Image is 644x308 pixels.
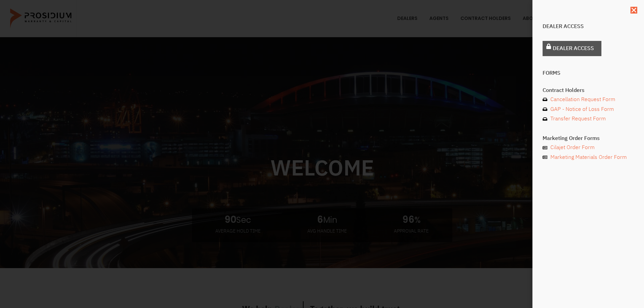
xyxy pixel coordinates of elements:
a: Transfer Request Form [543,114,634,124]
a: Close [630,7,637,14]
span: Dealer Access [553,44,594,53]
span: GAP - Notice of Loss Form [549,104,614,114]
span: Cilajet Order Form [549,143,595,152]
h4: Marketing Order Forms [543,136,634,141]
span: Transfer Request Form [549,114,606,124]
h4: Contract Holders [543,88,634,93]
h4: Forms [543,70,634,76]
span: Marketing Materials Order Form [549,152,627,162]
a: Cilajet Order Form [543,143,634,152]
h4: Dealer Access [543,24,634,29]
a: Dealer Access [543,41,601,56]
a: Marketing Materials Order Form [543,152,634,162]
span: Cancellation Request Form [549,95,615,104]
a: GAP - Notice of Loss Form [543,104,634,114]
a: Cancellation Request Form [543,95,634,104]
